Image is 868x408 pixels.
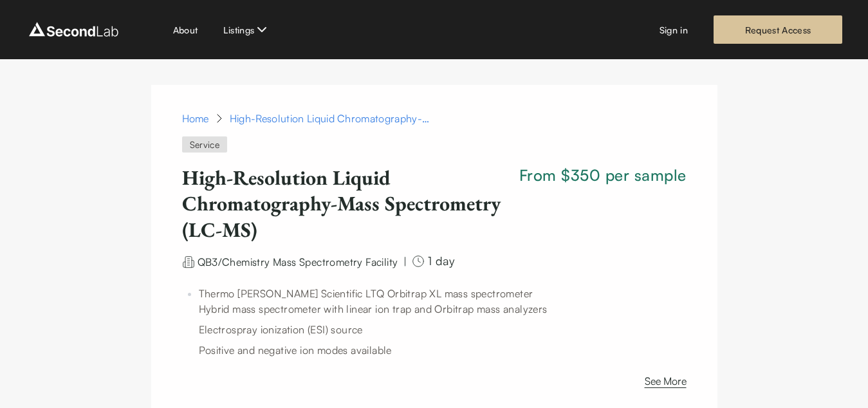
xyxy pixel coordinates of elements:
a: Sign in [660,23,688,37]
div: | [403,254,407,269]
button: Listings [223,22,270,37]
p: Hybrid mass spectrometer with linear ion trap and Orbitrap mass analyzers [199,301,687,317]
div: High-Resolution Liquid Chromatography-Mass Spectrometry (LC-MS) [230,111,436,126]
a: Request Access [714,15,842,44]
a: QB3/Chemistry Mass Spectrometry Facility [198,254,398,267]
img: logo [26,19,122,40]
p: Positive and negative ion modes available [199,342,687,358]
span: QB3/Chemistry Mass Spectrometry Facility [198,255,398,268]
a: Home [182,111,209,126]
button: See More [645,373,687,394]
h1: High-Resolution Liquid Chromatography-Mass Spectrometry (LC-MS) [182,165,514,243]
span: 1 day [428,254,454,268]
span: Service [182,136,227,153]
span: From $350 per sample [519,165,687,187]
a: About [173,23,198,37]
p: Thermo [PERSON_NAME] Scientific LTQ Orbitrap XL mass spectrometer [199,286,687,301]
p: Electrospray ionization (ESI) source [199,322,687,337]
